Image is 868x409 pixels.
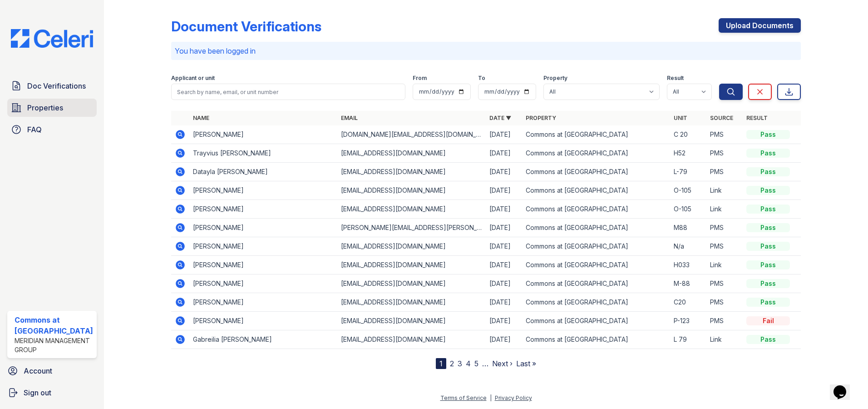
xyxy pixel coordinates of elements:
[522,144,671,163] td: Commons at [GEOGRAPHIC_DATA]
[706,181,743,200] td: Link
[706,219,743,237] td: PMS
[746,298,790,307] div: Pass
[489,115,511,121] a: Date ▼
[4,29,100,48] img: CE_Logo_Blue-a8612792a0a2168367f1c8372b55b34899dd931a85d93a1a3d3e32e68fde9ad4.png
[15,336,93,354] div: Meridian Management Group
[746,335,790,344] div: Pass
[27,124,42,135] span: FAQ
[337,125,486,144] td: [DOMAIN_NAME][EMAIL_ADDRESS][DOMAIN_NAME]
[7,77,97,95] a: Doc Verifications
[486,219,522,237] td: [DATE]
[706,330,743,349] td: Link
[189,330,338,349] td: Gabreilia [PERSON_NAME]
[706,274,743,293] td: PMS
[522,200,671,219] td: Commons at [GEOGRAPHIC_DATA]
[526,115,556,121] a: Property
[522,256,671,274] td: Commons at [GEOGRAPHIC_DATA]
[830,373,859,400] iframe: chat widget
[27,102,63,113] span: Properties
[189,274,338,293] td: [PERSON_NAME]
[522,274,671,293] td: Commons at [GEOGRAPHIC_DATA]
[706,312,743,330] td: PMS
[175,45,798,56] p: You have been logged in
[746,115,768,121] a: Result
[706,256,743,274] td: Link
[670,200,706,219] td: O-105
[706,163,743,181] td: PMS
[189,237,338,256] td: [PERSON_NAME]
[15,314,93,336] div: Commons at [GEOGRAPHIC_DATA]
[706,200,743,219] td: Link
[674,115,687,121] a: Unit
[189,163,338,181] td: Datayla [PERSON_NAME]
[486,312,522,330] td: [DATE]
[486,330,522,349] td: [DATE]
[478,75,485,82] label: To
[436,358,446,369] div: 1
[7,120,97,139] a: FAQ
[337,293,486,312] td: [EMAIL_ADDRESS][DOMAIN_NAME]
[189,293,338,312] td: [PERSON_NAME]
[337,163,486,181] td: [EMAIL_ADDRESS][DOMAIN_NAME]
[4,384,100,402] a: Sign out
[486,256,522,274] td: [DATE]
[193,115,209,121] a: Name
[522,219,671,237] td: Commons at [GEOGRAPHIC_DATA]
[706,237,743,256] td: PMS
[189,256,338,274] td: [PERSON_NAME]
[486,125,522,144] td: [DATE]
[486,274,522,293] td: [DATE]
[746,260,790,269] div: Pass
[706,125,743,144] td: PMS
[670,125,706,144] td: C 20
[670,312,706,330] td: P-123
[486,293,522,312] td: [DATE]
[450,359,454,368] a: 2
[746,279,790,288] div: Pass
[746,316,790,325] div: Fail
[486,181,522,200] td: [DATE]
[670,181,706,200] td: O-105
[746,130,790,139] div: Pass
[337,312,486,330] td: [EMAIL_ADDRESS][DOMAIN_NAME]
[670,237,706,256] td: N/a
[337,237,486,256] td: [EMAIL_ADDRESS][DOMAIN_NAME]
[189,181,338,200] td: [PERSON_NAME]
[522,163,671,181] td: Commons at [GEOGRAPHIC_DATA]
[670,274,706,293] td: M-88
[670,330,706,349] td: L 79
[492,359,513,368] a: Next ›
[466,359,471,368] a: 4
[337,256,486,274] td: [EMAIL_ADDRESS][DOMAIN_NAME]
[24,365,52,376] span: Account
[440,394,487,401] a: Terms of Service
[670,293,706,312] td: C20
[458,359,462,368] a: 3
[522,312,671,330] td: Commons at [GEOGRAPHIC_DATA]
[719,18,801,33] a: Upload Documents
[189,144,338,163] td: Trayvius [PERSON_NAME]
[4,362,100,380] a: Account
[746,167,790,176] div: Pass
[413,75,427,82] label: From
[341,115,358,121] a: Email
[670,219,706,237] td: M88
[746,149,790,158] div: Pass
[171,84,406,100] input: Search by name, email, or unit number
[486,144,522,163] td: [DATE]
[474,359,478,368] a: 5
[746,223,790,232] div: Pass
[486,200,522,219] td: [DATE]
[710,115,733,121] a: Source
[670,163,706,181] td: L-79
[24,387,51,398] span: Sign out
[490,394,492,401] div: |
[337,330,486,349] td: [EMAIL_ADDRESS][DOMAIN_NAME]
[189,125,338,144] td: [PERSON_NAME]
[482,358,488,369] span: …
[522,125,671,144] td: Commons at [GEOGRAPHIC_DATA]
[516,359,536,368] a: Last »
[522,237,671,256] td: Commons at [GEOGRAPHIC_DATA]
[670,256,706,274] td: H033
